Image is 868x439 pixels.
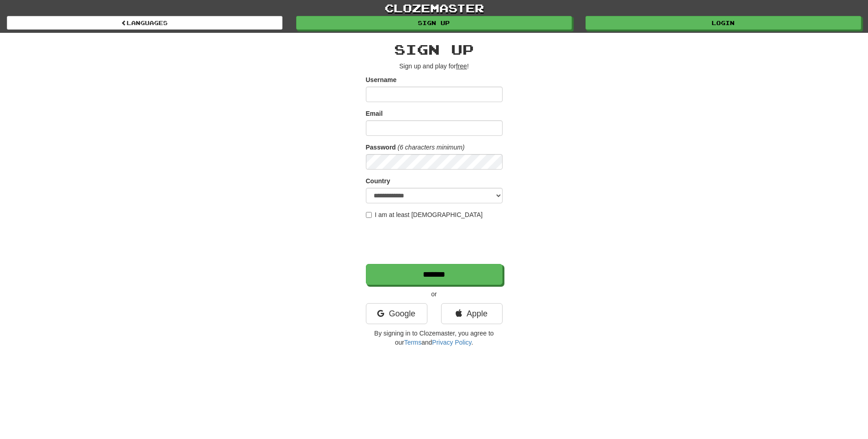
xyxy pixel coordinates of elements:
[586,16,861,30] a: Login
[366,329,503,347] p: By signing in to Clozemaster, you agree to our and .
[432,339,471,346] a: Privacy Policy
[456,62,467,70] u: free
[366,210,483,219] label: I am at least [DEMOGRAPHIC_DATA]
[398,144,465,151] em: (6 characters minimum)
[366,42,503,57] h2: Sign up
[366,224,504,259] iframe: reCAPTCHA
[366,176,390,186] label: Country
[404,339,421,346] a: Terms
[366,62,503,71] p: Sign up and play for !
[441,303,503,324] a: Apple
[7,16,282,30] a: Languages
[366,303,427,324] a: Google
[366,289,503,299] p: or
[366,143,396,152] label: Password
[366,75,397,84] label: Username
[296,16,572,30] a: Sign up
[366,109,383,118] label: Email
[366,212,372,218] input: I am at least [DEMOGRAPHIC_DATA]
